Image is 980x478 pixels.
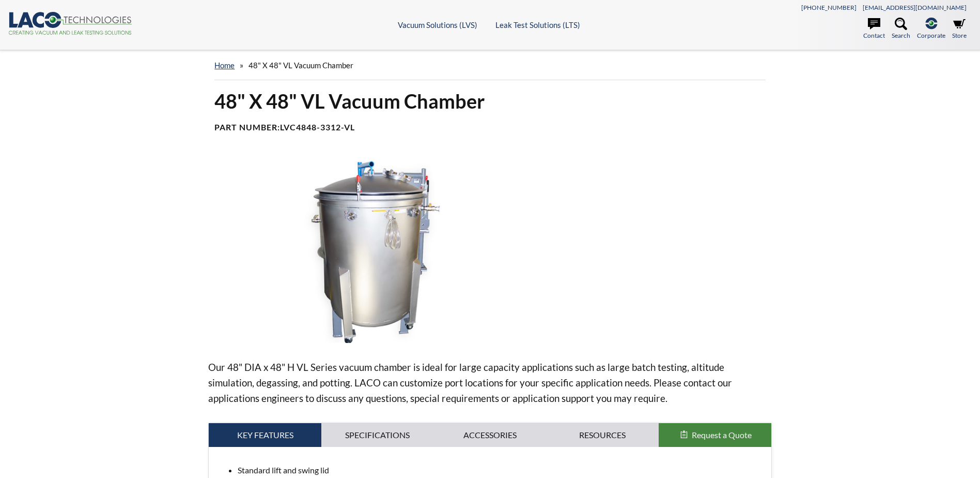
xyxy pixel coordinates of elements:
span: Request a Quote [692,430,752,440]
a: Store [952,18,967,40]
a: Vacuum Solutions (LVS) [398,20,477,29]
a: Key Features [209,423,321,447]
li: Standard lift and swing lid [238,464,763,477]
a: [PHONE_NUMBER] [801,4,857,11]
a: Accessories [434,423,547,447]
b: LVC4848-3312-VL [280,122,355,132]
a: Contact [863,18,885,40]
h4: Part Number: [214,122,765,133]
div: » [214,51,765,80]
img: LVC4848-3312-VL SS Vacuum Chamber, front view [208,158,538,343]
a: home [214,61,235,70]
span: Corporate [917,31,945,40]
h1: 48" X 48" VL Vacuum Chamber [214,88,765,114]
a: Leak Test Solutions (LTS) [495,20,580,29]
a: [EMAIL_ADDRESS][DOMAIN_NAME] [863,4,967,11]
p: Our 48" DIA x 48" H VL Series vacuum chamber is ideal for large capacity applications such as lar... [208,360,771,406]
a: Specifications [321,423,434,447]
span: 48" X 48" VL Vacuum Chamber [248,61,353,70]
button: Request a Quote [659,423,771,447]
a: Resources [546,423,659,447]
a: Search [892,18,910,40]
